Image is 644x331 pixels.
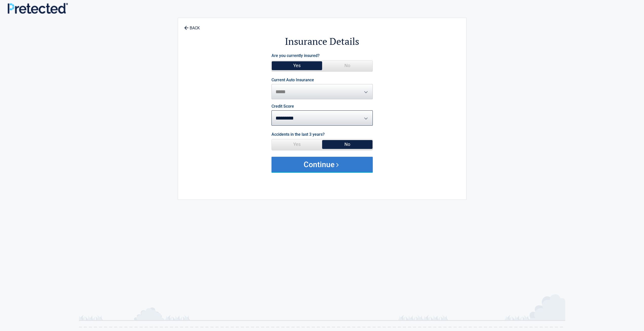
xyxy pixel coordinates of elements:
[272,139,322,149] span: Yes
[271,78,314,82] label: Current Auto Insurance
[206,35,438,48] h2: Insurance Details
[271,104,294,108] label: Credit Score
[271,131,325,138] label: Accidents in the last 3 years?
[183,21,201,30] a: BACK
[272,61,322,71] span: Yes
[322,61,373,71] span: No
[8,3,68,14] img: Main Logo
[271,157,373,172] button: Continue
[271,52,320,59] label: Are you currently insured?
[322,139,373,149] span: No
